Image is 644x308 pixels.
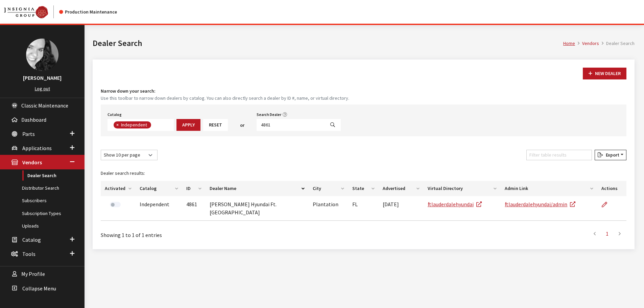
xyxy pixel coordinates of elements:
button: Search [325,119,341,131]
th: Virtual Directory: activate to sort column ascending [424,181,501,196]
a: 1 [601,227,613,240]
span: × [116,122,119,128]
label: Search Dealer [257,112,281,118]
button: Apply [176,119,200,131]
h3: [PERSON_NAME] [7,74,78,82]
td: Independent [136,196,182,221]
td: Plantation [309,196,348,221]
input: Search [257,119,325,131]
th: State: activate to sort column ascending [348,181,379,196]
img: Khrystal Dorton [26,39,58,71]
a: Log out [35,86,50,92]
li: Vendors [575,40,599,47]
td: [PERSON_NAME] Hyundai Ft. [GEOGRAPHIC_DATA] [206,196,309,221]
label: Activate Dealer [110,202,121,207]
span: Collapse Menu [22,285,56,292]
div: Production Maintenance [59,8,117,16]
th: Advertised: activate to sort column ascending [379,181,424,196]
button: New Dealer [583,68,626,79]
h4: Narrow down your search: [101,88,626,95]
label: Catalog [108,112,122,118]
div: Showing 1 to 1 of 1 entries [101,226,315,239]
a: Insignia Group logo [4,5,59,18]
td: 4861 [182,196,206,221]
span: Dashboard [21,116,46,123]
th: Admin Link: activate to sort column ascending [501,181,597,196]
th: City: activate to sort column ascending [309,181,348,196]
span: My Profile [21,271,45,278]
span: Catalog [22,236,41,243]
span: Applications [22,145,52,151]
img: Catalog Maintenance [4,6,48,18]
a: Edit Dealer [601,196,613,213]
span: Vendors [22,159,42,166]
li: Dealer Search [599,40,635,47]
th: Activated: activate to sort column ascending [101,181,136,196]
th: ID: activate to sort column ascending [182,181,206,196]
span: Independent [120,122,149,128]
th: Actions [597,181,626,196]
a: ftlauderdalehyundai [428,201,482,208]
span: Export [603,152,619,158]
input: Filter table results [526,150,592,160]
span: or [240,122,244,129]
span: Classic Maintenance [21,102,68,109]
button: Export [595,150,626,160]
h1: Dealer Search [93,37,563,49]
th: Dealer Name: activate to sort column descending [206,181,309,196]
button: Remove item [114,121,120,128]
caption: Dealer search results: [101,166,626,181]
small: Use this toolbar to narrow down dealers by catalog. You can also directly search a dealer by ID #... [101,95,626,102]
span: Select [108,119,174,131]
span: Parts [22,131,35,137]
td: [DATE] [379,196,424,221]
a: ftlauderdalehyundai/admin [505,201,575,208]
span: Tools [22,251,35,257]
li: Independent [114,121,151,128]
textarea: Search [153,122,157,128]
td: FL [348,196,379,221]
a: Home [563,40,575,46]
th: Catalog: activate to sort column ascending [136,181,182,196]
button: Reset [203,119,228,131]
